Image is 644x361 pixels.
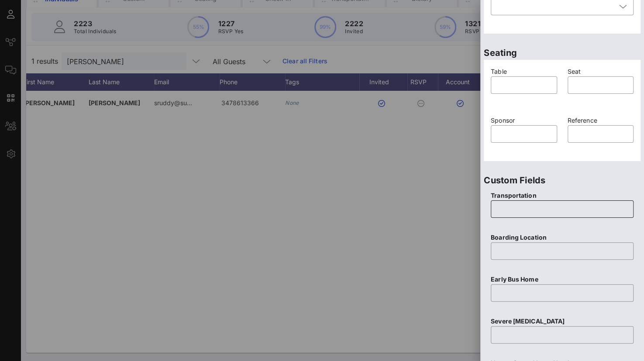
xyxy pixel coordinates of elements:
p: Seat [568,67,634,76]
p: Reference [568,116,634,125]
p: Severe [MEDICAL_DATA] [491,316,634,326]
p: Early Bus Home [491,275,634,284]
p: Custom Fields [484,173,641,187]
p: Seating [484,46,641,60]
p: Sponsor [491,116,557,125]
p: Boarding Location [491,233,634,242]
p: Transportation [491,191,634,200]
p: Table [491,67,557,76]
